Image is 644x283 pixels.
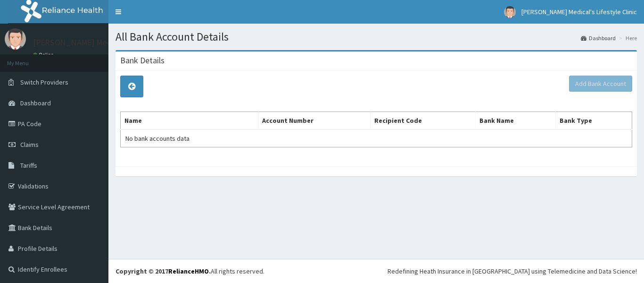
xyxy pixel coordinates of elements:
span: Dashboard [20,99,51,107]
th: Bank Type [555,112,632,130]
h1: All Bank Account Details [116,31,637,43]
span: [PERSON_NAME] Medical's Lifestyle Clinic [521,8,637,16]
th: Recipient Code [370,112,475,130]
a: RelianceHMO [168,267,209,275]
button: Add Bank Account [569,76,632,92]
th: Bank Name [475,112,555,130]
span: No bank accounts data [125,134,190,143]
h3: Bank Details [120,56,165,65]
span: Claims [20,140,39,149]
strong: Copyright © 2017 . [116,267,211,275]
p: [PERSON_NAME] Medical's Lifestyle Clinic [33,38,187,47]
th: Account Number [258,112,370,130]
span: Switch Providers [20,78,68,86]
img: User Image [504,6,516,18]
img: User Image [5,28,26,50]
div: Redefining Heath Insurance in [GEOGRAPHIC_DATA] using Telemedicine and Data Science! [388,266,637,276]
a: Dashboard [581,34,616,42]
li: Here [617,34,637,42]
th: Name [121,112,258,130]
footer: All rights reserved. [108,259,644,283]
a: Online [33,51,56,58]
span: Tariffs [20,161,37,170]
